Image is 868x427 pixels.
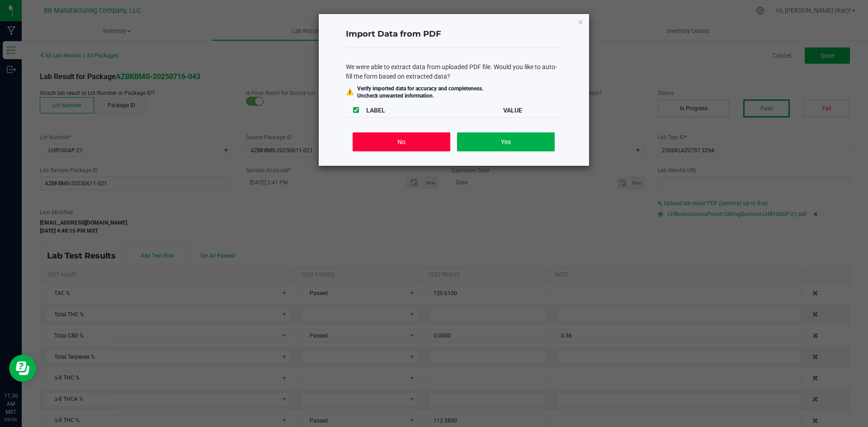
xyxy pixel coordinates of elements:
button: Close [577,16,584,27]
iframe: Resource center [9,355,36,382]
th: VALUE [503,103,562,117]
div: We were able to extract data from uploaded PDF file. Would you like to auto-fill the form based o... [346,62,562,81]
p: Verify imported data for accuracy and completeness. Uncheck unwanted information. [357,85,483,99]
button: Yes [457,132,554,151]
h4: Import Data from PDF [346,28,562,40]
th: LABEL [366,103,503,117]
button: No [353,132,450,151]
div: ⚠️ [346,87,354,97]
